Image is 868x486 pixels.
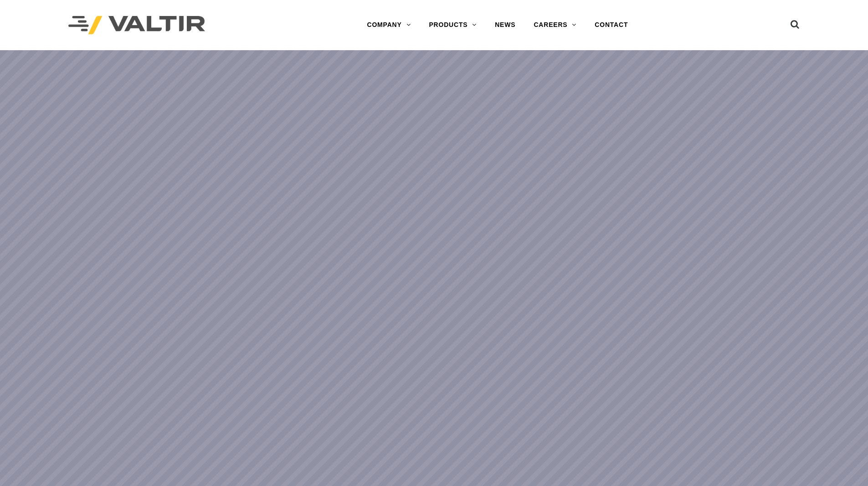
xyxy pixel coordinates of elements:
[68,16,205,35] img: Valtir
[524,16,586,34] a: CAREERS
[586,16,637,34] a: CONTACT
[420,16,486,34] a: PRODUCTS
[358,16,420,34] a: COMPANY
[486,16,524,34] a: NEWS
